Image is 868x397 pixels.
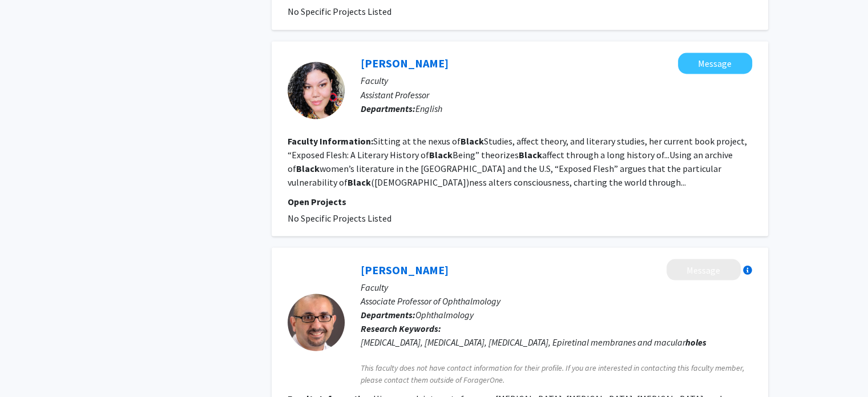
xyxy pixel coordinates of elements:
[348,176,371,187] b: Black
[288,6,391,17] span: No Specific Projects Listed
[519,149,542,160] b: Black
[461,135,484,146] b: Black
[361,308,415,320] b: Departments:
[296,162,320,174] b: Black
[361,335,752,348] div: [MEDICAL_DATA], [MEDICAL_DATA], [MEDICAL_DATA], Epiretinal membranes and macular
[361,262,449,276] a: [PERSON_NAME]
[667,259,741,280] button: Message Ahmed Elkeeb
[361,322,441,334] b: Research Keywords:
[361,87,752,101] p: Assistant Professor
[361,102,415,114] b: Departments:
[361,74,752,87] p: Faculty
[743,265,752,274] div: More information
[361,362,752,386] span: This faculty does not have contact information for their profile. If you are interested in contac...
[685,336,706,347] b: holes
[288,135,747,187] fg-read-more: Sitting at the nexus of Studies, affect theory, and literary studies, her current book project, “...
[9,346,49,388] iframe: Chat
[361,294,752,307] p: Associate Professor of Ophthalmology
[288,194,752,208] p: Open Projects
[415,308,474,320] span: Ophthalmology
[361,280,752,294] p: Faculty
[678,53,752,74] button: Message Sarah Buckner
[415,102,442,114] span: English
[288,135,373,146] b: Faculty Information:
[288,212,391,223] span: No Specific Projects Listed
[361,56,449,70] a: [PERSON_NAME]
[429,149,453,160] b: Black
